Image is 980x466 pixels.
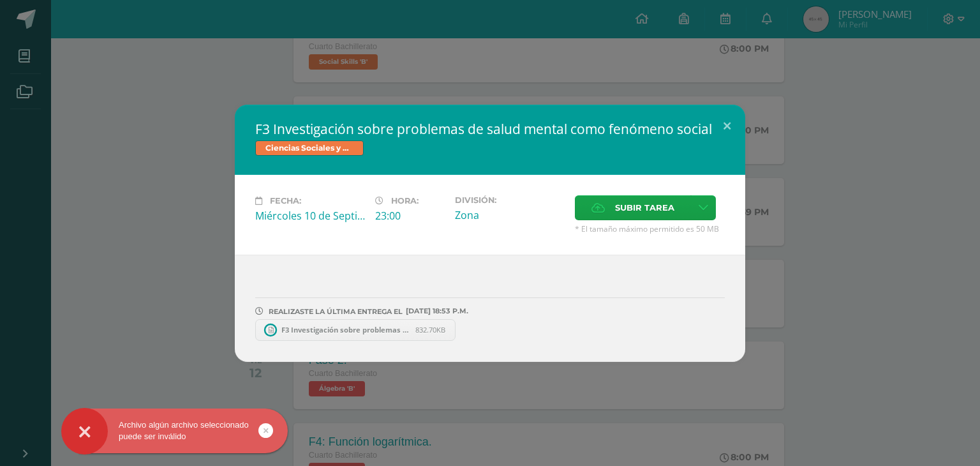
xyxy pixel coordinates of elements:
[255,209,365,223] div: Miércoles 10 de Septiembre
[615,196,674,220] span: Subir tarea
[375,209,445,223] div: 23:00
[455,208,565,222] div: Zona
[255,140,364,156] span: Ciencias Sociales y Formación Ciudadana
[403,311,468,312] span: [DATE] 18:53 P.M.
[255,120,725,138] h2: F3 Investigación sobre problemas de salud mental como fenómeno social
[391,196,419,206] span: Hora:
[415,325,445,334] span: 832.70KB
[575,223,725,234] span: * El tamaño máximo permitido es 50 MB
[709,105,745,148] button: Close (Esc)
[269,307,403,316] span: REALIZASTE LA ÚLTIMA ENTREGA EL
[455,195,565,205] label: División:
[61,419,288,442] div: Archivo algún archivo seleccionado puede ser inválido
[270,196,301,206] span: Fecha:
[275,325,415,334] span: F3 Investigación sobre problemas de salud mental como fenómeno social.docx
[255,319,456,341] a: F3 Investigación sobre problemas de salud mental como fenómeno social.docx 832.70KB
